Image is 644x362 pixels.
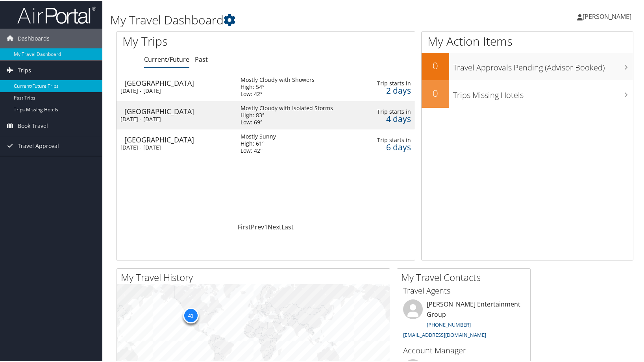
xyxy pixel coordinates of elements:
[403,284,524,296] h3: Travel Agents
[264,222,268,231] a: 1
[453,57,633,72] h3: Travel Approvals Pending (Advisor Booked)
[124,135,233,142] div: [GEOGRAPHIC_DATA]
[422,79,633,107] a: 0Trips Missing Hotels
[422,52,633,79] a: 0Travel Approvals Pending (Advisor Booked)
[17,5,96,24] img: airportal-logo.png
[241,139,276,146] div: High: 61°
[403,331,486,338] a: [EMAIL_ADDRESS][DOMAIN_NAME]
[370,136,411,143] div: Trip starts in
[281,222,294,231] a: Last
[427,320,471,327] a: [PHONE_NUMBER]
[18,115,48,135] span: Book Travel
[422,86,449,99] h2: 0
[422,32,633,49] h1: My Action Items
[120,143,229,150] div: [DATE] - [DATE]
[241,146,276,153] div: Low: 42°
[370,107,411,115] div: Trip starts in
[122,32,285,49] h1: My Trips
[422,58,449,72] h2: 0
[401,270,530,283] h2: My Travel Contacts
[110,11,463,28] h1: My Travel Dashboard
[120,115,229,122] div: [DATE] - [DATE]
[183,307,198,323] div: 41
[583,11,631,20] span: [PERSON_NAME]
[241,111,333,118] div: High: 83°
[241,104,333,111] div: Mostly Cloudy with Isolated Storms
[403,344,524,355] h3: Account Manager
[241,118,333,125] div: Low: 69°
[251,222,264,231] a: Prev
[370,86,411,93] div: 2 days
[18,28,50,48] span: Dashboards
[121,270,390,283] h2: My Travel History
[144,54,189,63] a: Current/Future
[241,90,315,97] div: Low: 42°
[370,115,411,122] div: 4 days
[399,299,528,341] li: [PERSON_NAME] Entertainment Group
[453,85,633,100] h3: Trips Missing Hotels
[268,222,281,231] a: Next
[577,4,639,28] a: [PERSON_NAME]
[18,135,59,155] span: Travel Approval
[241,83,315,90] div: High: 54°
[124,107,233,114] div: [GEOGRAPHIC_DATA]
[120,87,229,94] div: [DATE] - [DATE]
[238,222,251,231] a: First
[241,132,276,139] div: Mostly Sunny
[124,79,233,86] div: [GEOGRAPHIC_DATA]
[195,54,208,63] a: Past
[18,60,31,79] span: Trips
[370,143,411,150] div: 6 days
[241,76,315,83] div: Mostly Cloudy with Showers
[370,79,411,86] div: Trip starts in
